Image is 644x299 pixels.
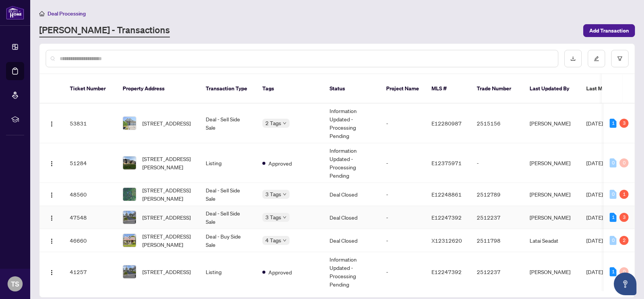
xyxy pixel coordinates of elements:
[46,266,58,278] button: Logo
[431,214,462,221] span: E12247392
[471,143,524,183] td: -
[431,120,462,127] span: E12280987
[64,229,117,252] td: 46660
[123,188,136,201] img: thumbnail-img
[256,74,324,104] th: Tags
[142,232,194,249] span: [STREET_ADDRESS][PERSON_NAME]
[431,268,462,275] span: E12247392
[12,12,18,18] img: logo_orange.svg
[49,192,55,198] img: Logo
[49,270,55,276] img: Logo
[46,117,58,129] button: Logo
[425,74,471,104] th: MLS #
[142,268,191,276] span: [STREET_ADDRESS]
[46,157,58,169] button: Logo
[283,192,287,196] span: down
[200,252,256,292] td: Listing
[610,267,616,276] div: 1
[619,213,629,222] div: 3
[431,160,462,166] span: E12375971
[64,143,117,183] td: 51284
[586,214,603,221] span: [DATE]
[265,119,281,127] span: 2 Tags
[6,6,24,20] img: logo
[611,50,629,67] button: filter
[524,229,580,252] td: Latai Seadat
[46,188,58,200] button: Logo
[21,12,37,18] div: v 4.0.25
[268,159,292,167] span: Approved
[586,268,603,275] span: [DATE]
[324,143,380,183] td: Information Updated - Processing Pending
[324,104,380,143] td: Information Updated - Processing Pending
[117,74,200,104] th: Property Address
[142,119,191,127] span: [STREET_ADDRESS]
[324,229,380,252] td: Deal Closed
[380,104,425,143] td: -
[324,252,380,292] td: Information Updated - Processing Pending
[268,268,292,276] span: Approved
[524,74,580,104] th: Last Updated By
[12,20,18,26] img: website_grey.svg
[617,56,622,61] span: filter
[619,190,629,199] div: 1
[39,11,45,16] span: home
[471,74,524,104] th: Trade Number
[200,206,256,229] td: Deal - Sell Side Sale
[610,119,616,128] div: 1
[142,155,194,171] span: [STREET_ADDRESS][PERSON_NAME]
[524,252,580,292] td: [PERSON_NAME]
[200,183,256,206] td: Deal - Sell Side Sale
[619,119,629,128] div: 3
[46,211,58,223] button: Logo
[586,160,603,166] span: [DATE]
[431,237,462,244] span: X12312620
[564,50,582,67] button: download
[39,24,170,37] a: [PERSON_NAME] - Transactions
[123,234,136,247] img: thumbnail-img
[49,121,55,127] img: Logo
[524,206,580,229] td: [PERSON_NAME]
[11,279,19,289] span: TS
[29,45,68,50] div: Domain Overview
[75,44,81,50] img: tab_keywords_by_traffic_grey.svg
[594,56,599,61] span: edit
[48,10,86,17] span: Deal Processing
[283,239,287,242] span: down
[200,143,256,183] td: Listing
[589,25,629,37] span: Add Transaction
[619,158,629,167] div: 0
[570,56,576,61] span: download
[586,84,632,93] span: Last Modified Date
[49,238,55,244] img: Logo
[471,229,524,252] td: 2511798
[524,143,580,183] td: [PERSON_NAME]
[380,143,425,183] td: -
[200,229,256,252] td: Deal - Buy Side Sale
[324,74,380,104] th: Status
[471,252,524,292] td: 2512237
[610,158,616,167] div: 0
[49,215,55,221] img: Logo
[49,161,55,167] img: Logo
[123,265,136,278] img: thumbnail-img
[431,191,462,198] span: E12248861
[123,211,136,224] img: thumbnail-img
[380,183,425,206] td: -
[471,206,524,229] td: 2512237
[283,121,287,125] span: down
[583,24,635,37] button: Add Transaction
[123,117,136,130] img: thumbnail-img
[46,234,58,246] button: Logo
[524,183,580,206] td: [PERSON_NAME]
[380,74,425,104] th: Project Name
[586,191,603,198] span: [DATE]
[610,236,616,245] div: 0
[83,45,127,50] div: Keywords by Traffic
[324,183,380,206] td: Deal Closed
[588,50,605,67] button: edit
[64,252,117,292] td: 41257
[586,237,603,244] span: [DATE]
[586,120,603,127] span: [DATE]
[610,213,616,222] div: 1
